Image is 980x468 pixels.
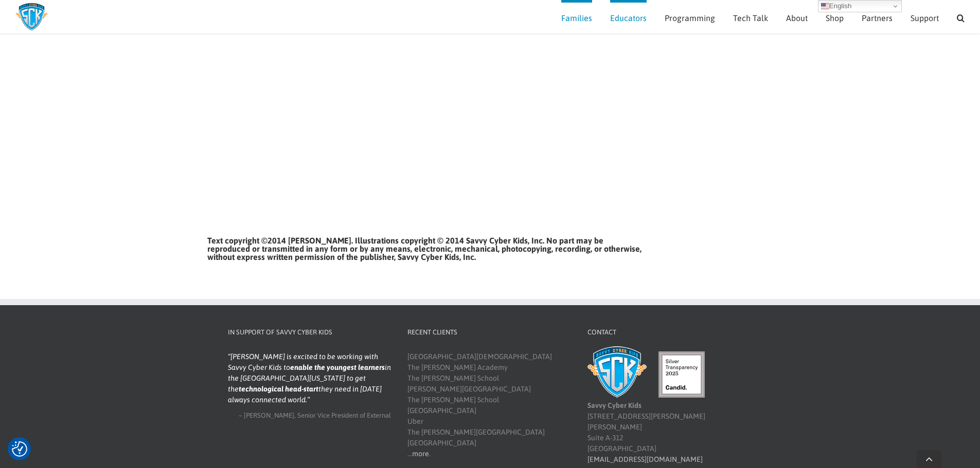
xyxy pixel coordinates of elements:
[665,14,715,22] span: Programming
[15,3,48,31] img: Savvy Cyber Kids Logo
[12,441,27,457] img: Revisit consent button
[610,14,647,22] span: Educators
[587,455,703,463] a: [EMAIL_ADDRESS][DOMAIN_NAME]
[407,351,571,459] div: [GEOGRAPHIC_DATA][DEMOGRAPHIC_DATA] The [PERSON_NAME] Academy The [PERSON_NAME] School [PERSON_NA...
[207,236,642,261] strong: Text copyright ©2014 [PERSON_NAME]. Illustrations copyright © 2014 Savvy Cyber Kids, Inc. No part...
[412,450,429,458] a: more
[587,401,642,409] b: Savvy Cyber Kids
[290,363,385,371] strong: enable the youngest learners
[587,346,647,398] img: Savvy Cyber Kids
[911,14,939,22] span: Support
[12,441,27,457] button: Consent Preferences
[228,327,391,338] h4: In Support of Savvy Cyber Kids
[561,14,592,22] span: Families
[244,411,294,419] span: [PERSON_NAME]
[297,411,391,429] span: Senior Vice President of External Affairs
[228,351,391,405] blockquote: [PERSON_NAME] is excited to be working with Savvy Cyber Kids to in the [GEOGRAPHIC_DATA][US_STATE...
[733,14,768,22] span: Tech Talk
[826,14,844,22] span: Shop
[587,327,751,338] h4: Contact
[239,385,318,393] strong: technological head-start
[821,2,829,10] img: en
[658,351,705,398] img: candid-seal-silver-2025.svg
[862,14,893,22] span: Partners
[786,14,808,22] span: About
[407,327,571,338] h4: Recent Clients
